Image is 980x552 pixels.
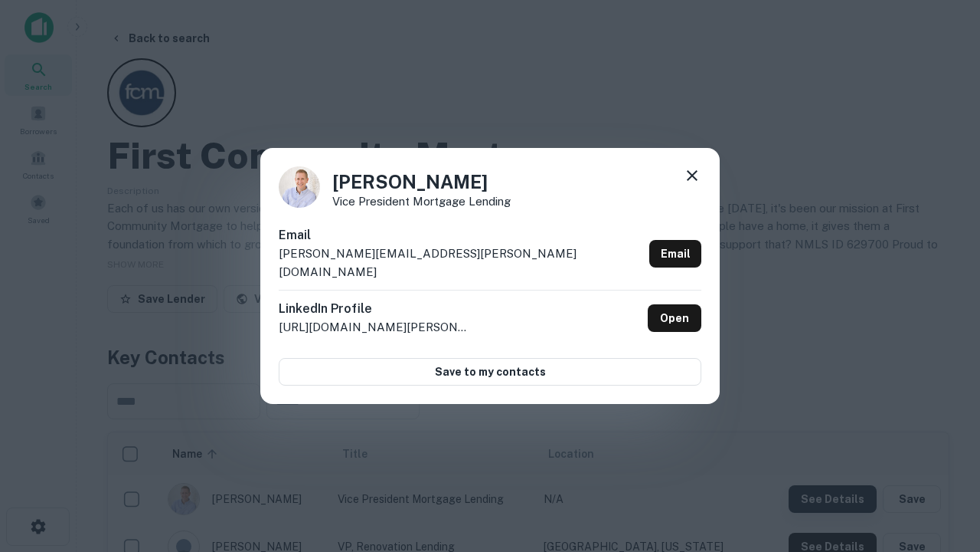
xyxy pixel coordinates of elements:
a: Email [649,240,701,268]
h6: Email [279,226,643,245]
iframe: Chat Widget [903,380,980,454]
a: Open [648,304,701,332]
h4: [PERSON_NAME] [332,168,511,195]
h6: LinkedIn Profile [279,300,470,318]
p: Vice President Mortgage Lending [332,195,511,207]
p: [URL][DOMAIN_NAME][PERSON_NAME] [279,318,470,337]
p: [PERSON_NAME][EMAIL_ADDRESS][PERSON_NAME][DOMAIN_NAME] [279,245,643,281]
button: Save to my contacts [279,358,701,386]
img: 1520878720083 [279,166,320,208]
